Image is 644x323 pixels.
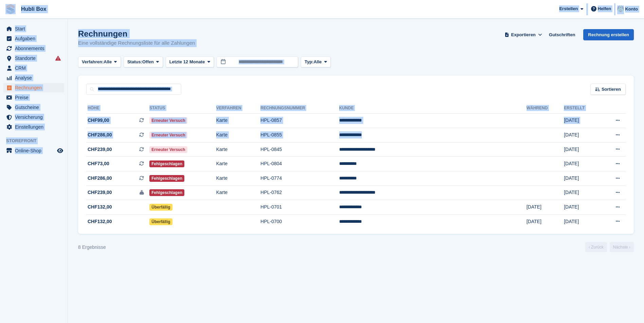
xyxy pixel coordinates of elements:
[15,146,56,155] span: Online-Shop
[564,157,601,171] td: [DATE]
[78,244,106,251] div: 8 Ergebnisse
[260,142,339,157] td: HPL-0845
[216,186,261,200] td: Karte
[88,189,112,196] span: CHF239,00
[527,214,564,229] td: [DATE]
[149,117,187,124] span: Erneuter Versuch
[260,186,339,200] td: HPL-0762
[3,93,64,102] a: menu
[3,103,64,112] a: menu
[88,218,112,225] span: CHF132,00
[527,200,564,215] td: [DATE]
[149,204,172,211] span: Überfällig
[15,44,56,53] span: Abonnements
[15,122,56,132] span: Einstellungen
[610,242,634,252] a: Nächste
[86,103,149,114] th: Höhe
[78,57,121,68] button: Verfahren: Alle
[216,128,261,143] td: Karte
[15,63,56,73] span: CRM
[546,29,578,40] a: Gutschriften
[260,171,339,186] td: HPL-0774
[56,147,64,155] a: Vorschau-Shop
[617,5,624,12] img: Luca Space4you
[559,5,578,12] span: Erstellen
[3,53,64,63] a: menu
[88,146,112,153] span: CHF239,00
[260,113,339,128] td: HPL-0857
[169,59,205,65] span: Letzte 12 Monate
[142,59,154,65] span: Offen
[6,137,68,144] span: Storefront
[55,56,61,61] i: Es sind Fehler bei der Synchronisierung von Smart-Einträgen aufgetreten
[216,142,261,157] td: Karte
[124,57,163,68] button: Status: Offen
[15,103,56,112] span: Gutscheine
[166,57,214,68] button: Letzte 12 Monate
[88,131,112,138] span: CHF286,00
[78,29,195,38] h1: Rechnungen
[149,175,184,182] span: Fehlgeschlagen
[216,157,261,171] td: Karte
[564,171,601,186] td: [DATE]
[3,73,64,83] a: menu
[625,6,638,13] span: Konto
[15,53,56,63] span: Standorte
[339,103,527,114] th: Kunde
[564,113,601,128] td: [DATE]
[216,103,261,114] th: Verfahren
[3,83,64,92] a: menu
[260,200,339,215] td: HPL-0701
[78,39,195,47] p: Eine vollständige Rechnungsliste für alle Zahlungen
[5,4,16,14] img: stora-icon-8386f47178a22dfd0bd8f6a31ec36ba5ce8667c1dd55bd0f319d3a0aa187defe.svg
[15,73,56,83] span: Analyse
[149,160,184,167] span: Fehlgeschlagen
[527,103,564,114] th: Während
[88,117,109,124] span: CHF99,00
[88,203,112,211] span: CHF132,00
[585,242,607,252] a: Vorherige
[149,218,172,225] span: Überfällig
[3,112,64,122] a: menu
[3,63,64,73] a: menu
[216,113,261,128] td: Karte
[511,31,536,38] span: Exportieren
[149,146,187,153] span: Erneuter Versuch
[3,146,64,155] a: Speisekarte
[149,132,187,138] span: Erneuter Versuch
[216,171,261,186] td: Karte
[564,128,601,143] td: [DATE]
[18,3,49,15] a: Hubli Box
[88,175,112,182] span: CHF286,00
[15,83,56,92] span: Rechnungen
[15,34,56,43] span: Aufgaben
[260,214,339,229] td: HPL-0700
[503,29,544,40] button: Exportieren
[15,112,56,122] span: Versicherung
[564,186,601,200] td: [DATE]
[583,29,634,40] a: Rechnung erstellen
[260,128,339,143] td: HPL-0855
[104,59,112,65] span: Alle
[82,59,104,65] span: Verfahren:
[15,24,56,34] span: Start
[15,93,56,102] span: Preise
[564,200,601,215] td: [DATE]
[149,103,216,114] th: Status
[3,122,64,132] a: menu
[305,59,313,65] span: Typ:
[149,189,184,196] span: Fehlgeschlagen
[260,103,339,114] th: Rechnungsnummer
[127,59,142,65] span: Status:
[3,24,64,34] a: menu
[301,57,331,68] button: Typ: Alle
[564,214,601,229] td: [DATE]
[602,86,621,93] span: Sortieren
[564,142,601,157] td: [DATE]
[584,242,635,252] nav: Page
[260,157,339,171] td: HPL-0804
[3,44,64,53] a: menu
[564,103,601,114] th: Erstellt
[598,5,611,12] span: Helfen
[88,160,109,167] span: CHF73,00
